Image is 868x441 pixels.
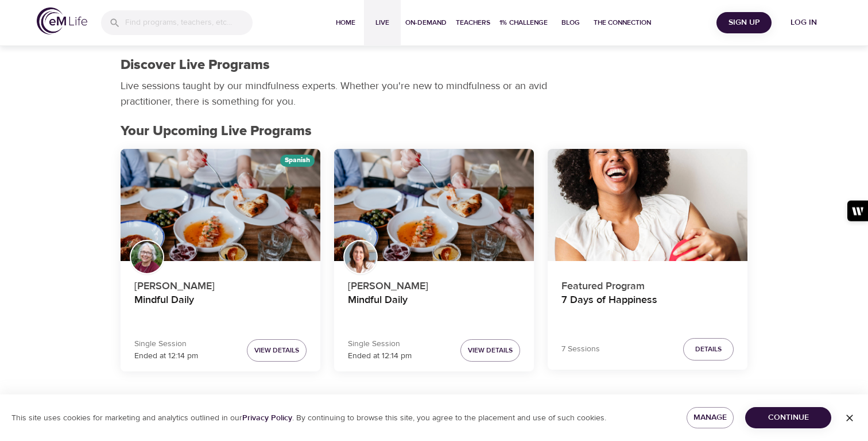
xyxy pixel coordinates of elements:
[776,12,831,33] button: Log in
[561,294,734,321] h4: 7 Days of Happiness
[548,149,747,262] button: 7 Days of Happiness
[460,339,520,362] button: View Details
[134,350,198,362] p: Ended at 12:14 pm
[37,7,87,34] img: logo
[121,78,551,109] p: Live sessions taught by our mindfulness experts. Whether you're new to mindfulness or an avid pra...
[721,16,767,30] span: Sign Up
[134,338,198,350] p: Single Session
[561,274,734,294] p: Featured Program
[134,294,307,321] h4: Mindful Daily
[134,274,307,294] p: [PERSON_NAME]
[121,123,747,140] h2: Your Upcoming Live Programs
[348,294,520,321] h4: Mindful Daily
[348,338,412,350] p: Single Session
[594,17,651,29] span: The Connection
[499,17,548,29] span: 1% Challenge
[369,17,396,29] span: Live
[280,155,315,167] div: The episodes in this programs will be in Spanish
[561,343,600,355] p: 7 Sessions
[695,343,722,355] span: Details
[125,10,253,35] input: Find programs, teachers, etc...
[334,149,534,262] button: Mindful Daily
[242,413,292,423] a: Privacy Policy
[247,339,307,362] button: View Details
[121,57,270,74] h1: Discover Live Programs
[468,344,513,356] span: View Details
[557,17,584,29] span: Blog
[745,407,831,428] button: Continue
[716,12,772,33] button: Sign Up
[683,338,734,361] button: Details
[405,17,447,29] span: On-Demand
[456,17,490,29] span: Teachers
[781,16,827,30] span: Log in
[254,344,299,356] span: View Details
[121,149,320,262] button: Mindful Daily
[687,407,734,428] button: Manage
[348,274,520,294] p: [PERSON_NAME]
[754,411,822,425] span: Continue
[348,350,412,362] p: Ended at 12:14 pm
[696,411,724,425] span: Manage
[332,17,359,29] span: Home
